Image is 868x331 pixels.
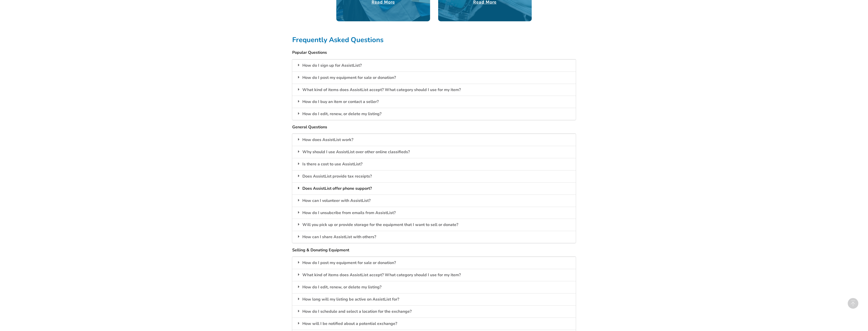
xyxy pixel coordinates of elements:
div: How will I be notified about a potential exchange? [292,318,576,330]
div: Why should I use AssistList over other online classifieds? [292,146,576,158]
div: What kind of items does AssistList accept? What category should I use for my item? [292,269,576,281]
div: Does AssistList offer phone support? [292,182,576,195]
div: Does AssistList provide tax receipts? [292,170,576,182]
div: How do I sign up for AssistList? [292,59,576,72]
div: How can I share AssistList with others? [292,231,576,243]
h5: Selling & Donating Equipment [292,248,576,253]
div: How do I post my equipment for sale or donation? [292,72,576,84]
div: How can I volunteer with AssistList? [292,195,576,207]
div: What kind of items does AssistList accept? What category should I use for my item? [292,84,576,96]
div: How do I unsubcribe from emails from AssistList? [292,207,576,219]
div: How do I edit, renew, or delete my listing? [292,281,576,293]
div: How do I buy an item or contact a seller? [292,96,576,108]
h5: General Questions [292,125,576,130]
div: How does AssistList work? [292,134,576,146]
div: Will you pick up or provide storage for the equipment that I want to sell or donate? [292,219,576,231]
h5: Popular Questions [292,50,576,55]
div: How do I edit, renew, or delete my listing? [292,108,576,120]
div: How long will my listing be active on AssistList for? [292,293,576,305]
div: How do I post my equipment for sale or donation? [292,257,576,269]
h2: Frequently Asked Questions [292,36,576,44]
div: Is there a cost to use AssistList? [292,158,576,170]
div: How do I schedule and select a location for the exchange? [292,305,576,318]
